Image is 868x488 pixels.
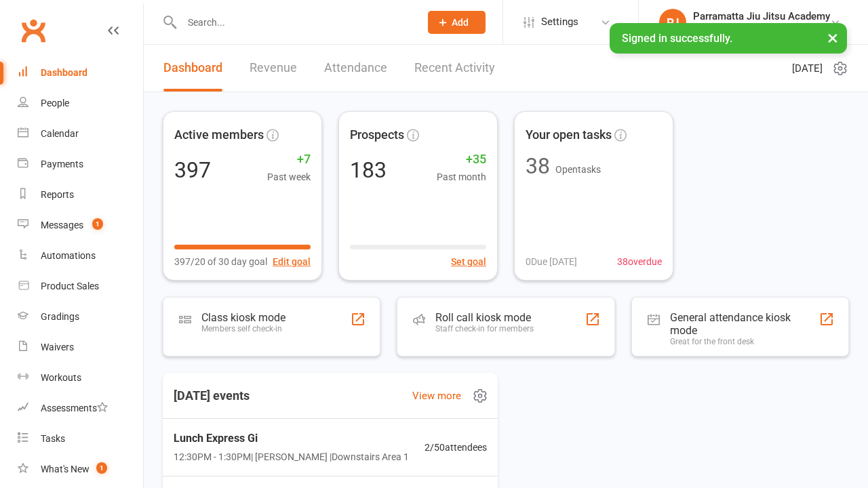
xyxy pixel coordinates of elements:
[670,311,819,337] div: General attendance kiosk mode
[659,9,686,36] div: PJ
[412,388,461,404] a: View more
[41,372,81,383] div: Workouts
[174,254,267,269] span: 397/20 of 30 day goal
[174,449,409,464] span: 12:30PM - 1:30PM | [PERSON_NAME] | Downstairs Area 1
[792,60,823,77] span: [DATE]
[324,45,387,91] a: Attendance
[267,169,311,184] span: Past week
[41,250,96,261] div: Automations
[18,119,143,149] a: Calendar
[41,67,87,78] div: Dashboard
[96,462,107,474] span: 1
[451,254,486,269] button: Set goal
[18,393,143,424] a: Assessments
[18,180,143,210] a: Reports
[437,169,486,184] span: Past month
[18,149,143,180] a: Payments
[41,189,74,200] div: Reports
[163,45,222,91] a: Dashboard
[18,302,143,332] a: Gradings
[41,311,79,322] div: Gradings
[435,324,534,333] div: Staff check-in for members
[821,23,845,52] button: ×
[16,14,50,47] a: Clubworx
[670,337,819,346] div: Great for the front desk
[693,10,830,22] div: Parramatta Jiu Jitsu Academy
[18,424,143,454] a: Tasks
[41,159,83,169] div: Payments
[174,125,264,145] span: Active members
[92,218,103,230] span: 1
[526,254,577,269] span: 0 Due [DATE]
[41,98,69,108] div: People
[41,128,79,139] div: Calendar
[18,332,143,363] a: Waivers
[350,159,387,181] div: 183
[414,45,495,91] a: Recent Activity
[18,58,143,88] a: Dashboard
[526,155,550,177] div: 38
[41,403,108,413] div: Assessments
[250,45,297,91] a: Revenue
[622,32,732,45] span: Signed in successfully.
[18,454,143,485] a: What's New1
[267,150,311,169] span: +7
[437,150,486,169] span: +35
[41,281,99,291] div: Product Sales
[201,311,285,324] div: Class kiosk mode
[428,11,486,34] button: Add
[41,220,83,230] div: Messages
[41,342,74,352] div: Waivers
[18,210,143,241] a: Messages 1
[617,254,662,269] span: 38 overdue
[163,384,260,408] h3: [DATE] events
[541,7,578,37] span: Settings
[526,125,612,145] span: Your open tasks
[18,271,143,302] a: Product Sales
[41,433,65,444] div: Tasks
[18,363,143,393] a: Workouts
[201,324,285,333] div: Members self check-in
[435,311,534,324] div: Roll call kiosk mode
[18,88,143,119] a: People
[41,464,90,474] div: What's New
[174,430,409,447] span: Lunch Express Gi
[555,164,601,175] span: Open tasks
[350,125,404,145] span: Prospects
[273,254,311,269] button: Edit goal
[18,241,143,271] a: Automations
[452,17,469,28] span: Add
[174,159,211,181] div: 397
[693,22,830,35] div: Parramatta Jiu Jitsu Academy
[178,13,410,32] input: Search...
[425,440,487,455] span: 2 / 50 attendees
